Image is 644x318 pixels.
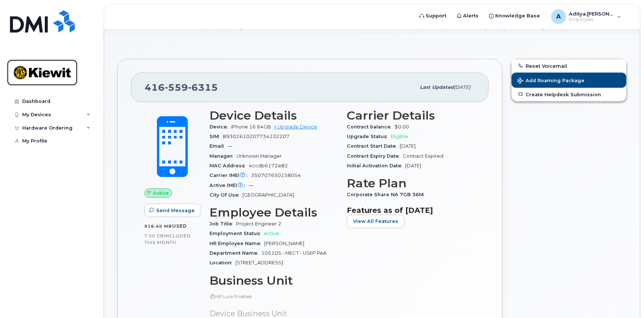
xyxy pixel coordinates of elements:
[223,134,289,139] span: 89302610207734232207
[209,221,236,227] span: Job Title
[153,190,169,197] span: Active
[209,143,228,149] span: Email
[405,163,421,168] span: [DATE]
[144,204,201,217] button: Send Message
[209,250,261,256] span: Department Name
[391,134,408,139] span: Eligible
[261,250,326,256] span: 105105 - MECT - USEP PAA
[209,293,338,299] p: HR Lock Enabled
[511,88,626,101] a: Create Helpdesk Submission
[209,183,249,188] span: Active IMEI
[481,154,638,282] iframe: Messenger
[426,12,446,20] span: Support
[347,163,405,168] span: Initial Activation Date
[236,221,281,227] span: Project Engineer 2
[251,173,301,178] span: 350707650158054
[569,11,613,17] span: Aditya.[PERSON_NAME]
[347,206,475,215] h3: Features as of [DATE]
[612,286,638,312] iframe: Messenger Launcher
[395,124,409,130] span: $0.00
[228,143,232,149] span: —
[347,109,475,122] h3: Carrier Details
[569,17,613,23] span: Employee
[144,233,191,245] span: included this month
[420,84,454,90] span: Last updated
[165,82,188,93] span: 559
[274,124,317,130] a: + Upgrade Device
[209,153,237,159] span: Manager
[249,163,288,168] span: 4ccdb6172e82
[237,153,282,159] span: Unknown Manager
[231,124,271,130] span: iPhone 16 64GB
[145,82,218,93] span: 416
[264,241,304,246] span: [PERSON_NAME]
[156,207,195,214] span: Send Message
[511,73,626,88] button: Add Roaming Package
[209,206,338,219] h3: Employee Details
[347,177,475,190] h3: Rate Plan
[242,192,294,198] span: [GEOGRAPHIC_DATA]
[172,223,187,229] span: used
[353,218,398,225] span: View All Features
[209,163,249,168] span: MAC Address
[556,12,561,21] span: A
[517,78,584,85] span: Add Roaming Package
[347,124,395,130] span: Contract balance
[546,9,626,24] div: Aditya.Gupta
[347,134,391,139] span: Upgrade Status
[347,215,405,228] button: View All Features
[454,84,470,90] span: [DATE]
[209,241,264,246] span: HR Employee Name
[209,173,251,178] span: Carrier IMEI
[403,153,443,159] span: Contract Expired
[209,260,235,265] span: Location
[495,12,540,20] span: Knowledge Base
[484,9,545,23] a: Knowledge Base
[400,143,416,149] span: [DATE]
[209,109,338,122] h3: Device Details
[209,134,223,139] span: SIM
[144,224,172,229] span: 916.40 MB
[235,260,283,265] span: [STREET_ADDRESS]
[144,233,164,238] span: 7.00 GB
[264,231,279,236] span: Active
[209,231,264,236] span: Employment Status
[209,274,338,287] h3: Business Unit
[209,192,242,198] span: City Of Use
[511,59,626,73] button: Reset Voicemail
[452,9,484,23] a: Alerts
[188,82,218,93] span: 6315
[414,9,452,23] a: Support
[463,12,479,20] span: Alerts
[209,124,231,130] span: Device
[249,183,254,188] span: —
[347,143,400,149] span: Contract Start Date
[347,153,403,159] span: Contract Expiry Date
[347,192,427,197] span: Corporate Share NA 7GB 36M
